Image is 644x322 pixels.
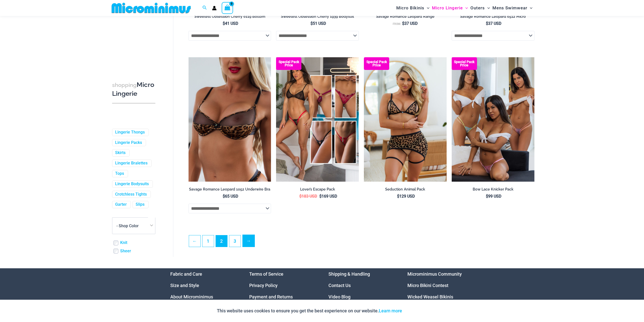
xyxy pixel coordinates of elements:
[120,249,131,254] a: Sheer
[170,271,202,277] a: Fabric and Care
[189,235,534,250] nav: Product Pagination
[393,22,401,26] span: From:
[276,187,359,192] h2: Lover’s Escape Pack
[424,2,429,14] span: Menu Toggle
[189,187,271,192] h2: Savage Romance Leopard 1052 Underwire Bra
[463,2,468,14] span: Menu Toggle
[407,271,462,277] a: Microminimus Community
[402,21,418,26] bdi: 37 USD
[276,14,359,21] a: Sweetest Obsession Cherry 1939 Bodysuit
[112,217,155,234] span: - Shop Color
[115,161,148,166] a: Lingerie Bralettes
[299,194,302,199] span: $
[112,82,137,88] span: shopping
[406,305,427,317] button: Accept
[397,194,415,199] bdi: 129 USD
[115,171,124,176] a: Tops
[452,187,534,194] a: Bow Lace Knicker Pack
[364,60,389,67] b: Special Pack Price
[299,194,317,199] bdi: 183 USD
[395,2,431,14] a: Micro BikinisMenu ToggleMenu Toggle
[189,57,271,181] img: Savage Romance Leopard 1052 Underwire Bra 01
[485,2,490,14] span: Menu Toggle
[223,194,225,199] span: $
[223,21,225,26] span: $
[120,240,127,245] a: Knit
[115,150,126,156] a: Skirts
[486,21,488,26] span: $
[115,192,147,197] a: Crotchless Tights
[328,271,370,277] a: Shipping & Handling
[276,57,359,181] img: Lovers Escape Pack
[394,1,535,15] nav: Site Navigation
[136,202,144,207] a: Slips
[364,14,447,19] h2: Savage Romance Leopard Range
[115,202,127,207] a: Garter
[319,194,322,199] span: $
[170,283,199,288] a: Size and Style
[112,81,155,98] h3: Micro Lingerie
[202,5,207,11] a: Search icon link
[486,21,501,26] bdi: 37 USD
[249,294,293,299] a: Payment and Returns
[407,268,474,302] nav: Menu
[243,235,255,247] a: →
[223,21,238,26] bdi: 41 USD
[120,257,130,262] a: Mesh
[396,2,424,14] span: Micro Bikinis
[189,14,271,19] h2: Sweetest Obsession Cherry 6119 Bottom
[527,2,532,14] span: Menu Toggle
[452,57,534,181] a: Bow Lace Knicker Pack Bow Lace Mint Multi 601 Thong 03Bow Lace Mint Multi 601 Thong 03
[310,21,326,26] bdi: 51 USD
[364,187,447,192] h2: Seduction Animal Pack
[452,60,477,67] b: Special Pack Price
[110,2,193,14] img: MM SHOP LOGO FLAT
[486,194,488,199] span: $
[407,294,453,299] a: Wicked Weasel Bikinis
[364,57,447,181] img: Seduction Animal 1034 Bra 6034 Thong 5019 Skirt 02
[452,57,534,181] img: Bow Lace Knicker Pack
[115,140,142,145] a: Lingerie Packs
[115,130,145,135] a: Lingerie Thongs
[328,294,350,299] a: Video Blog
[432,2,463,14] span: Micro Lingerie
[216,235,227,247] span: Page 2
[379,308,402,313] a: Learn more
[189,187,271,194] a: Savage Romance Leopard 1052 Underwire Bra
[407,268,474,302] aside: Footer Widget 4
[249,268,316,302] nav: Menu
[276,60,301,67] b: Special Pack Price
[328,283,351,288] a: Contact Us
[202,235,214,247] a: Page 1
[189,235,200,247] a: ←
[249,283,278,288] a: Privacy Policy
[276,57,359,181] a: Lovers Escape Pack Zoe Deep Red 689 Micro Thong 04Zoe Deep Red 689 Micro Thong 04
[402,21,404,26] span: $
[222,2,233,14] a: View Shopping Cart, empty
[249,268,316,302] aside: Footer Widget 2
[452,187,534,192] h2: Bow Lace Knicker Pack
[492,2,527,14] span: Mens Swimwear
[115,181,149,187] a: Lingerie Bodysuits
[223,194,238,199] bdi: 65 USD
[189,57,271,181] a: Savage Romance Leopard 1052 Underwire Bra 01Savage Romance Leopard 1052 Underwire Bra 02Savage Ro...
[486,194,501,199] bdi: 99 USD
[319,194,337,199] bdi: 169 USD
[364,57,447,181] a: Seduction Animal 1034 Bra 6034 Thong 5019 Skirt 02 Seduction Animal 1034 Bra 6034 Thong 5019 Skir...
[452,14,534,21] a: Savage Romance Leopard 6512 Micro
[170,268,237,302] nav: Menu
[112,218,155,234] span: - Shop Color
[431,2,469,14] a: Micro LingerieMenu ToggleMenu Toggle
[249,271,283,277] a: Terms of Service
[189,14,271,21] a: Sweetest Obsession Cherry 6119 Bottom
[276,187,359,194] a: Lover’s Escape Pack
[491,2,534,14] a: Mens SwimwearMenu ToggleMenu Toggle
[116,223,139,228] span: - Shop Color
[364,14,447,21] a: Savage Romance Leopard Range
[364,187,447,194] a: Seduction Animal Pack
[170,268,237,302] aside: Footer Widget 1
[397,194,399,199] span: $
[217,307,402,315] p: This website uses cookies to ensure you get the best experience on our website.
[212,6,217,10] a: Account icon link
[170,294,213,299] a: About Microminimus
